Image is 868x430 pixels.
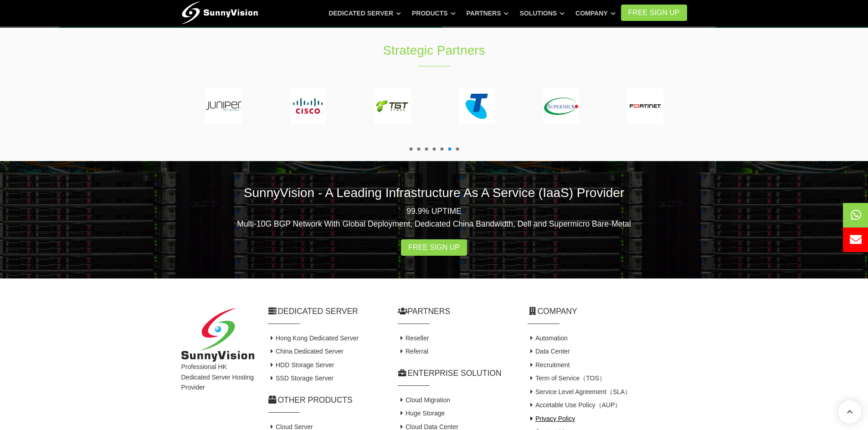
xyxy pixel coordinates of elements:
[528,401,621,409] a: Accetable Use Policy（AUP）
[528,388,632,395] a: Service Level Agreement（SLA）
[528,334,568,342] a: Automation
[268,306,384,317] h2: Dedicated Server
[268,334,359,342] a: Hong Kong Dedicated Server
[398,396,451,404] a: Cloud Migration
[181,308,254,362] img: SunnyVision Limited
[528,348,570,355] a: Data Center
[268,348,344,355] a: China Dedicated Server
[627,88,663,124] img: fortinet-150.png
[374,88,411,124] img: tgs-150.png
[528,361,570,369] a: Recruitment
[398,306,514,317] h2: Partners
[398,334,429,342] a: Reseller
[205,88,242,124] img: juniper-150.png
[282,41,586,59] h1: Strategic Partners
[401,239,467,256] a: Free Sign Up
[398,410,445,417] a: Huge Storage
[329,5,401,21] a: Dedicated Server
[412,5,456,21] a: Products
[528,374,606,382] a: Term of Service（TOS）
[268,374,334,382] a: SSD Storage Server
[181,205,687,230] p: 99.9% UPTIME Multi-10G BGP Network With Global Deployment, Dedicated China Bandwidth, Dell and Su...
[621,5,687,21] a: FREE Sign Up
[543,88,579,124] img: supermicro-150.png
[398,368,514,379] h2: Enterprise Solution
[575,5,616,21] a: Company
[268,361,334,369] a: HDD Storage Server
[467,5,509,21] a: Partners
[290,88,326,124] img: cisco-150.png
[528,415,575,422] a: Privacy Policy
[458,88,495,124] img: telstra-150.png
[528,306,687,317] h2: Company
[268,395,384,406] h2: Other Products
[398,348,428,355] a: Referral
[519,5,565,21] a: Solutions
[181,184,687,202] h2: SunnyVision - A Leading Infrastructure As A Service (IaaS) Provider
